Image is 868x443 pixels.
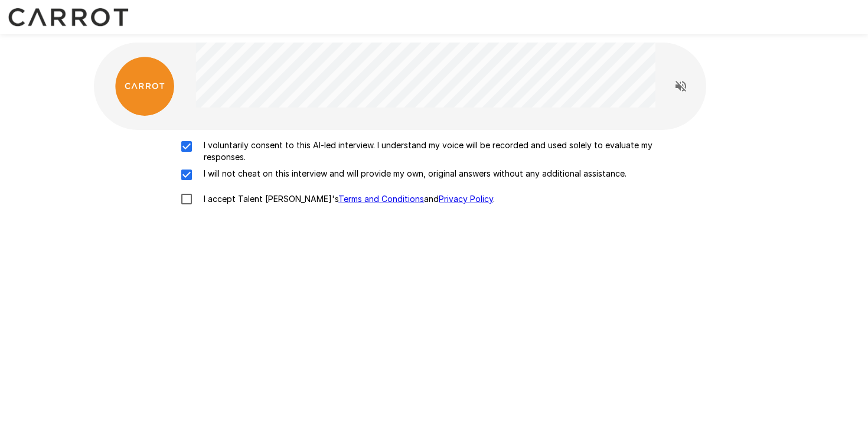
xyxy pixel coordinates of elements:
[199,193,495,205] p: I accept Talent [PERSON_NAME]'s and .
[115,57,174,116] img: carrot_logo.png
[338,194,424,204] a: Terms and Conditions
[669,74,693,98] button: Read questions aloud
[199,139,694,163] p: I voluntarily consent to this AI-led interview. I understand my voice will be recorded and used s...
[199,168,626,180] p: I will not cheat on this interview and will provide my own, original answers without any addition...
[439,194,493,204] a: Privacy Policy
